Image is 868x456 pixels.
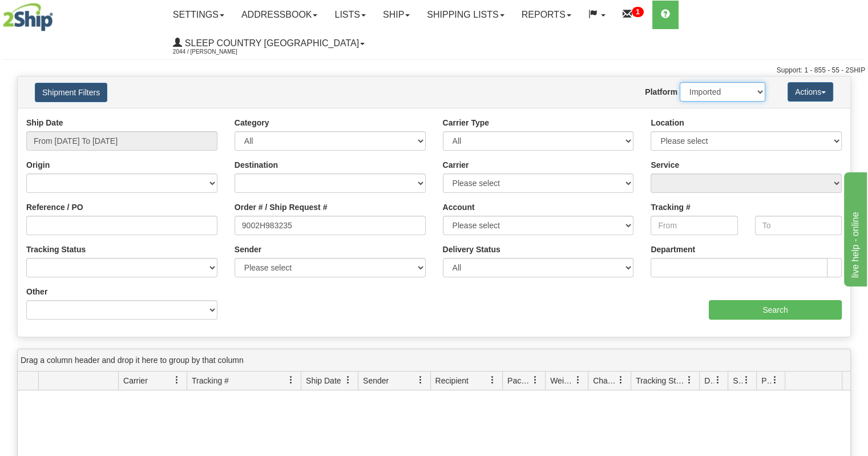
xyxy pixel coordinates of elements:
span: Weight [550,375,574,386]
a: Sleep Country [GEOGRAPHIC_DATA] 2044 / [PERSON_NAME] [164,29,373,58]
div: Support: 1 - 855 - 55 - 2SHIP [3,66,865,75]
label: Delivery Status [443,244,500,255]
label: Account [443,201,475,213]
a: Tracking # filter column settings [281,370,301,390]
a: Sender filter column settings [411,370,430,390]
button: Shipment Filters [35,83,107,102]
a: Addressbook [233,1,326,29]
label: Tracking # [651,201,690,213]
span: Sender [363,375,389,386]
a: Weight filter column settings [568,370,588,390]
label: Sender [235,244,261,255]
div: grid grouping header [18,349,850,372]
span: Shipment Issues [733,375,742,386]
label: Category [235,117,269,128]
span: 2044 / [PERSON_NAME] [173,46,259,58]
label: Carrier Type [443,117,489,128]
a: Tracking Status filter column settings [680,370,699,390]
a: Lists [326,1,374,29]
span: Carrier [123,375,148,386]
label: Ship Date [26,117,63,128]
label: Other [26,286,47,297]
span: Delivery Status [704,375,714,386]
span: Charge [593,375,617,386]
span: Recipient [435,375,469,386]
label: Carrier [443,159,469,171]
a: Ship Date filter column settings [338,370,358,390]
input: From [651,216,737,235]
a: Ship [374,1,418,29]
span: Packages [507,375,531,386]
a: Settings [164,1,233,29]
a: Pickup Status filter column settings [765,370,785,390]
a: Charge filter column settings [611,370,631,390]
label: Destination [235,159,278,171]
span: Sleep Country [GEOGRAPHIC_DATA] [182,38,359,48]
label: Tracking Status [26,244,86,255]
label: Reference / PO [26,201,83,213]
span: Tracking Status [636,375,685,386]
iframe: chat widget [842,170,867,286]
a: Delivery Status filter column settings [708,370,728,390]
label: Order # / Ship Request # [235,201,328,213]
a: Carrier filter column settings [167,370,187,390]
a: Reports [513,1,580,29]
span: Tracking # [192,375,229,386]
a: Shipment Issues filter column settings [737,370,756,390]
div: live help - online [9,7,106,21]
label: Department [651,244,695,255]
span: Ship Date [306,375,341,386]
sup: 1 [632,7,644,17]
a: Recipient filter column settings [483,370,502,390]
a: 1 [614,1,652,29]
span: Pickup Status [761,375,771,386]
a: Shipping lists [418,1,512,29]
a: Packages filter column settings [526,370,545,390]
label: Origin [26,159,50,171]
label: Location [651,117,684,128]
label: Service [651,159,679,171]
img: logo2044.jpg [3,3,53,31]
button: Actions [788,82,833,102]
input: To [755,216,842,235]
input: Search [709,300,842,320]
label: Platform [645,86,677,98]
